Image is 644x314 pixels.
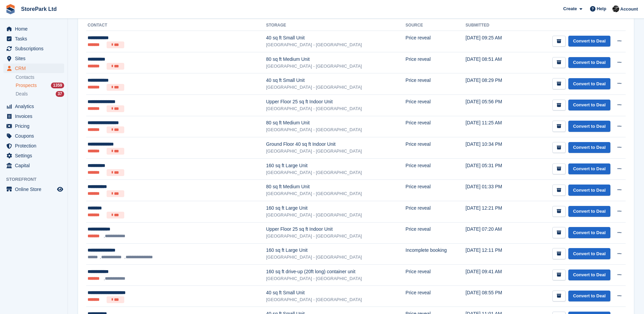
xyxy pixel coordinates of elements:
div: 80 sq ft Medium Unit [266,183,406,190]
a: Convert to Deal [568,142,610,153]
a: menu [3,54,64,63]
td: Price reveal [406,264,466,285]
a: Prospects 1359 [16,82,64,89]
div: 80 sq ft Medium Unit [266,56,406,63]
span: Online Store [15,185,56,194]
a: menu [3,64,64,73]
td: [DATE] 09:41 AM [465,264,519,285]
span: Tasks [15,34,56,43]
a: menu [3,111,64,121]
td: [DATE] 10:34 PM [465,137,519,159]
td: [DATE] 05:31 PM [465,158,519,180]
span: Protection [15,141,56,151]
td: [DATE] 12:11 PM [465,243,519,264]
div: [GEOGRAPHIC_DATA] - [GEOGRAPHIC_DATA] [266,190,406,197]
td: Price reveal [406,158,466,180]
td: Price reveal [406,94,466,116]
td: [DATE] 07:20 AM [465,222,519,243]
div: [GEOGRAPHIC_DATA] - [GEOGRAPHIC_DATA] [266,212,406,219]
td: Price reveal [406,180,466,201]
td: Price reveal [406,137,466,159]
a: Convert to Deal [568,163,610,175]
td: Price reveal [406,285,466,307]
a: menu [3,102,64,111]
div: [GEOGRAPHIC_DATA] - [GEOGRAPHIC_DATA] [266,84,406,91]
div: [GEOGRAPHIC_DATA] - [GEOGRAPHIC_DATA] [266,148,406,155]
a: Convert to Deal [568,57,610,68]
a: menu [3,24,64,34]
a: menu [3,161,64,170]
div: Upper Floor 25 sq ft Indoor Unit [266,226,406,233]
th: Contact [86,20,266,31]
span: Capital [15,161,56,170]
a: menu [3,131,64,141]
a: menu [3,44,64,53]
a: menu [3,141,64,151]
span: Settings [15,151,56,160]
td: Price reveal [406,52,466,73]
a: Convert to Deal [568,269,610,281]
div: [GEOGRAPHIC_DATA] - [GEOGRAPHIC_DATA] [266,63,406,70]
td: [DATE] 08:55 PM [465,285,519,307]
div: [GEOGRAPHIC_DATA] - [GEOGRAPHIC_DATA] [266,275,406,282]
img: Ryan Mulcahy [612,5,619,12]
th: Submitted [465,20,519,31]
a: Convert to Deal [568,227,610,238]
div: 1359 [51,83,64,88]
span: Deals [16,91,28,97]
a: Convert to Deal [568,36,610,47]
td: Price reveal [406,201,466,222]
div: Upper Floor 25 sq ft Indoor Unit [266,98,406,105]
span: Prospects [16,82,37,89]
span: Sites [15,54,56,63]
span: CRM [15,64,56,73]
span: Subscriptions [15,44,56,53]
a: menu [3,151,64,160]
div: 40 sq ft Small Unit [266,289,406,296]
div: 80 sq ft Medium Unit [266,119,406,126]
div: [GEOGRAPHIC_DATA] - [GEOGRAPHIC_DATA] [266,296,406,303]
td: Price reveal [406,73,466,95]
span: Help [597,5,606,12]
span: Analytics [15,102,56,111]
a: Convert to Deal [568,291,610,302]
a: Contacts [16,74,64,81]
a: Convert to Deal [568,248,610,259]
span: Create [563,5,577,12]
div: [GEOGRAPHIC_DATA] - [GEOGRAPHIC_DATA] [266,233,406,240]
td: [DATE] 08:29 PM [465,73,519,95]
td: [DATE] 05:56 PM [465,94,519,116]
td: Incomplete booking [406,243,466,264]
a: Preview store [56,185,64,193]
span: Account [620,6,638,13]
td: Price reveal [406,116,466,137]
td: Price reveal [406,31,466,52]
span: Invoices [15,111,56,121]
div: 160 sq ft Large Unit [266,247,406,254]
td: [DATE] 11:25 AM [465,116,519,137]
div: [GEOGRAPHIC_DATA] - [GEOGRAPHIC_DATA] [266,126,406,133]
a: Convert to Deal [568,206,610,217]
div: [GEOGRAPHIC_DATA] - [GEOGRAPHIC_DATA] [266,105,406,112]
a: StorePark Ltd [18,3,59,15]
a: Convert to Deal [568,100,610,111]
div: [GEOGRAPHIC_DATA] - [GEOGRAPHIC_DATA] [266,254,406,261]
a: Convert to Deal [568,121,610,132]
img: stora-icon-8386f47178a22dfd0bd8f6a31ec36ba5ce8667c1dd55bd0f319d3a0aa187defe.svg [5,4,16,14]
span: Pricing [15,121,56,131]
td: [DATE] 09:25 AM [465,31,519,52]
a: Deals 37 [16,90,64,98]
th: Storage [266,20,406,31]
div: 160 sq ft drive-up (20ft long) container unit [266,268,406,275]
span: Storefront [6,176,68,183]
td: [DATE] 01:33 PM [465,180,519,201]
td: [DATE] 08:51 AM [465,52,519,73]
td: Price reveal [406,222,466,243]
div: 40 sq ft Small Unit [266,34,406,41]
span: Coupons [15,131,56,141]
div: 160 sq ft Large Unit [266,162,406,169]
div: 40 sq ft Small Unit [266,77,406,84]
div: [GEOGRAPHIC_DATA] - [GEOGRAPHIC_DATA] [266,169,406,176]
a: Convert to Deal [568,185,610,196]
div: 160 sq ft Large Unit [266,205,406,212]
